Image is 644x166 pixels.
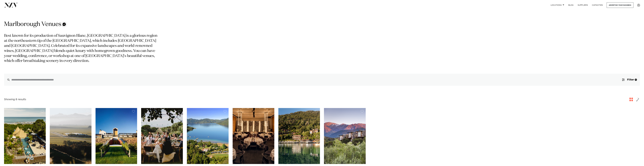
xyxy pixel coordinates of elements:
div: Showing 8 results [4,98,26,101]
button: Filter1 [619,74,640,86]
a: BLOG [566,2,576,8]
a: Locations [548,2,566,8]
a: Advertise your business [607,2,633,8]
img: nzv-logo.png [4,3,18,7]
p: Best known for its production of Sauvignon Blanc, [GEOGRAPHIC_DATA] is a glorious region at the n... [4,33,160,64]
h1: Marlborough Venues [4,20,640,28]
a: SUPPLIERS [576,2,590,8]
a: Capacities [590,2,605,8]
span: Filter [627,78,634,81]
div: 1 [635,79,637,81]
